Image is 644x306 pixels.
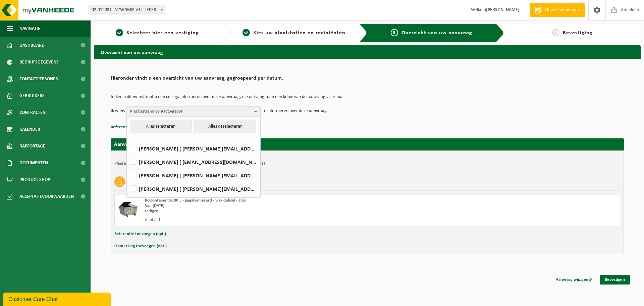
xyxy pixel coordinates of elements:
strong: Aanvraag voor [DATE] [114,142,164,147]
span: Offerte aanvragen [543,7,582,13]
span: 4 [552,29,559,36]
button: Alles selecteren [130,120,192,133]
span: Bedrijfsgegevens [19,54,59,71]
iframe: chat widget [3,291,112,306]
span: 02-012031 - VZW SMSI VTI - IEPER [89,5,165,15]
span: Rapportage [19,138,45,155]
span: Selecteer hier een vestiging [126,30,199,36]
span: Navigatie [19,20,40,37]
p: te informeren over deze aanvraag. [262,106,328,116]
span: Rolcontainer 5000 L - gegalvaniseerd - vlak deksel - grijs [145,198,246,203]
span: 2 [243,29,250,36]
span: 1 [116,29,123,36]
a: Aanvraag wijzigen [551,275,598,285]
button: Alles deselecteren [194,120,256,133]
a: 1Selecteer hier een vestiging [97,29,217,37]
a: Bevestigen [600,275,630,285]
span: Overzicht van uw aanvraag [401,30,472,36]
p: Indien u dit wenst kunt u een collega informeren over deze aanvraag, die ontvangt dan een kopie v... [111,95,624,99]
span: 3 [391,29,398,36]
h2: Overzicht van uw aanvraag [94,45,641,58]
span: Acceptatievoorwaarden [19,188,74,205]
img: WB-5000-GAL-GY-01.png [118,198,138,218]
strong: [PERSON_NAME] [486,7,520,12]
span: Kies uw afvalstoffen en recipiënten [253,30,345,36]
h2: Hieronder vindt u een overzicht van uw aanvraag, gegroepeerd per datum. [111,76,624,85]
p: Ik wens [111,106,125,116]
span: Gebruikers [19,87,45,104]
strong: Plaatsingsadres: [114,161,144,166]
label: [PERSON_NAME] ( [PERSON_NAME][EMAIL_ADDRESS][DOMAIN_NAME] ) [129,170,257,180]
a: 2Kies uw afvalstoffen en recipiënten [234,29,354,37]
span: Kies bestaand contactpersoon [130,106,252,117]
span: Contactpersonen [19,71,58,87]
button: Opmerking toevoegen (opt.) [114,242,167,251]
span: Contracten [19,104,46,121]
button: Referentie toevoegen (opt.) [111,123,162,132]
label: [PERSON_NAME] ( [PERSON_NAME][EMAIL_ADDRESS][DOMAIN_NAME] ) [129,184,257,194]
label: [PERSON_NAME] ( [PERSON_NAME][EMAIL_ADDRESS][DOMAIN_NAME] ) [129,143,257,154]
span: Dashboard [19,37,45,54]
strong: Van [DATE] [145,204,164,208]
button: Kies bestaand contactpersoon [126,106,261,116]
a: Offerte aanvragen [530,3,585,17]
label: [PERSON_NAME] ( [EMAIL_ADDRESS][DOMAIN_NAME] ) [129,157,257,167]
div: Ledigen [145,209,394,214]
button: Referentie toevoegen (opt.) [114,230,166,238]
span: Documenten [19,155,48,171]
span: Product Shop [19,171,50,188]
span: Kalender [19,121,40,138]
span: 02-012031 - VZW SMSI VTI - IEPER [89,5,165,15]
span: Bevestiging [563,30,593,36]
div: Aantal: 1 [145,217,394,223]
